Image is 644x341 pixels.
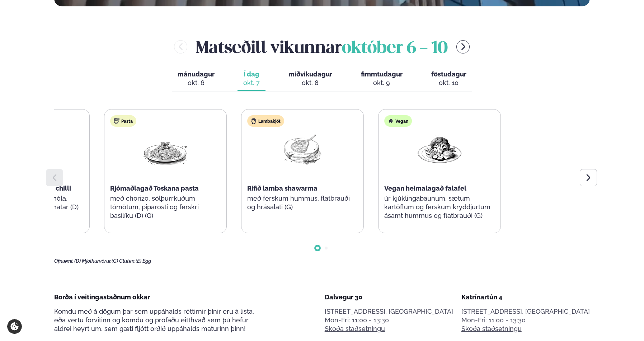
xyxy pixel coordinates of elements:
[325,307,453,316] p: [STREET_ADDRESS], [GEOGRAPHIC_DATA]
[54,308,254,332] span: Komdu með á dögum þar sem uppáhalds réttirnir þínir eru á lista, eða vertu forvitinn og komdu og ...
[110,194,221,220] p: með chorizo, sólþurrkuðum tómötum, piparosti og ferskri basilíku (D) (G)
[431,70,466,78] span: föstudagur
[361,70,403,78] span: fimmtudagur
[279,132,325,166] img: Lamb-Meat.png
[247,184,318,192] span: Rifið lamba shawarma
[384,184,466,192] span: Vegan heimalagað falafel
[110,184,199,192] span: Rjómaðlagað Toskana pasta
[325,324,385,333] a: Skoða staðsetningu
[288,79,332,87] div: okt. 8
[243,70,260,79] span: Í dag
[174,40,187,53] button: menu-btn-left
[283,67,338,91] button: miðvikudagur okt. 8
[461,293,590,302] div: Katrínartún 4
[342,41,448,56] span: október 6 - 10
[325,247,328,249] span: Go to slide 2
[110,115,136,127] div: Pasta
[112,258,136,264] span: (G) Glúten,
[461,307,590,316] p: [STREET_ADDRESS], [GEOGRAPHIC_DATA]
[196,35,448,59] h2: Matseðill vikunnar
[54,258,73,264] span: Ofnæmi:
[243,79,260,87] div: okt. 7
[461,324,522,333] a: Skoða staðsetningu
[361,79,403,87] div: okt. 9
[251,118,257,124] img: Lamb.svg
[247,115,284,127] div: Lambakjöt
[238,67,265,91] button: Í dag okt. 7
[384,115,412,127] div: Vegan
[178,79,215,87] div: okt. 6
[461,316,590,324] div: Mon-Fri: 11:00 - 13:30
[384,194,495,220] p: úr kjúklingabaunum, sætum kartöflum og ferskum kryddjurtum ásamt hummus og flatbrauði (G)
[456,40,470,53] button: menu-btn-right
[172,67,220,91] button: mánudagur okt. 6
[316,247,319,249] span: Go to slide 1
[325,316,453,324] div: Mon-Fri: 11:00 - 13:30
[142,132,188,166] img: Spagetti.png
[426,67,472,91] button: föstudagur okt. 10
[388,118,394,124] img: Vegan.svg
[431,79,466,87] div: okt. 10
[417,132,462,166] img: Vegan.png
[325,293,453,302] div: Dalvegur 30
[247,194,358,211] p: með ferskum hummus, flatbrauði og hrásalati (G)
[178,70,215,78] span: mánudagur
[288,70,332,78] span: miðvikudagur
[355,67,408,91] button: fimmtudagur okt. 9
[114,118,119,124] img: pasta.svg
[74,258,112,264] span: (D) Mjólkurvörur,
[136,258,151,264] span: (E) Egg
[7,319,22,334] a: Cookie settings
[54,293,150,301] span: Borða í veitingastaðnum okkar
